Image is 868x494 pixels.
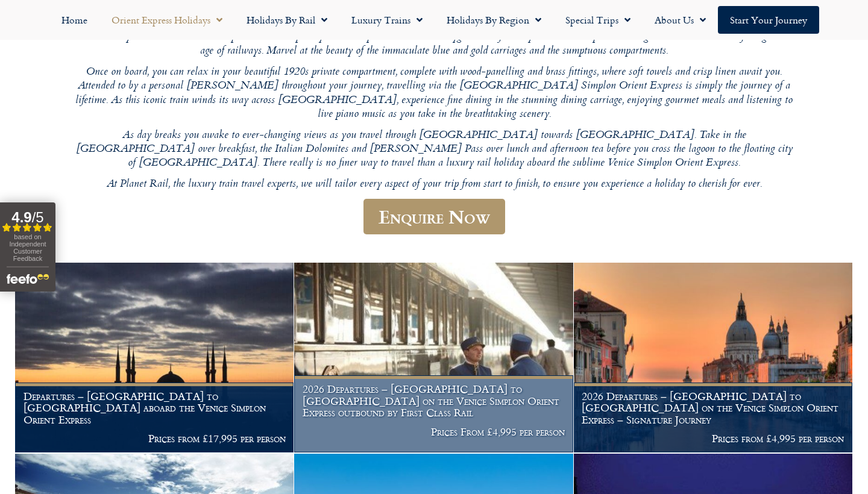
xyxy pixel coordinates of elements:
h1: 2026 Departures – [GEOGRAPHIC_DATA] to [GEOGRAPHIC_DATA] on the Venice Simplon Orient Express – S... [582,390,844,426]
a: Start your Journey [718,6,819,34]
a: 2026 Departures – [GEOGRAPHIC_DATA] to [GEOGRAPHIC_DATA] on the Venice Simplon Orient Express out... [294,263,573,453]
a: Enquire Now [363,199,505,234]
nav: Menu [6,6,862,34]
a: Holidays by Region [435,6,553,34]
a: Luxury Trains [339,6,435,34]
p: At Planet Rail, the luxury train travel experts, we will tailor every aspect of your trip from st... [72,178,796,192]
a: Special Trips [553,6,643,34]
p: As day breaks you awake to ever-changing views as you travel through [GEOGRAPHIC_DATA] towards [G... [72,129,796,171]
h1: 2026 Departures – [GEOGRAPHIC_DATA] to [GEOGRAPHIC_DATA] on the Venice Simplon Orient Express out... [303,383,565,419]
a: Home [49,6,99,34]
a: Orient Express Holidays [99,6,234,34]
h1: Departures – [GEOGRAPHIC_DATA] to [GEOGRAPHIC_DATA] aboard the Venice Simplon Orient Express [24,390,286,426]
p: Prices From £4,995 per person [303,426,565,438]
img: Orient Express Special Venice compressed [574,263,852,452]
a: About Us [643,6,718,34]
p: Prices from £17,995 per person [24,433,286,445]
p: As soon as you board the Venice Simplon Orient Express you will step back in time to a bygone era... [72,31,796,59]
a: Holidays by Rail [234,6,339,34]
p: Once on board, you can relax in your beautiful 1920s private compartment, complete with wood-pane... [72,66,796,122]
p: Prices from £4,995 per person [582,433,844,445]
a: 2026 Departures – [GEOGRAPHIC_DATA] to [GEOGRAPHIC_DATA] on the Venice Simplon Orient Express – S... [574,263,853,453]
a: Departures – [GEOGRAPHIC_DATA] to [GEOGRAPHIC_DATA] aboard the Venice Simplon Orient Express Pric... [15,263,294,453]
